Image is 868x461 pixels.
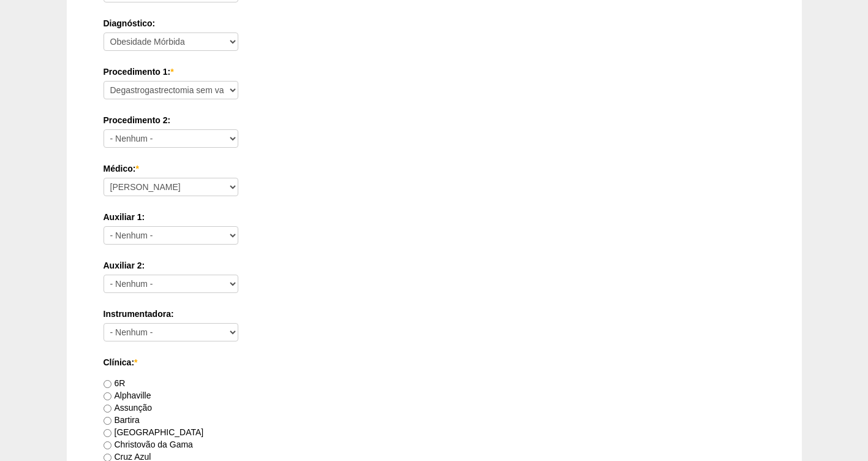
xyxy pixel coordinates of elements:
label: Auxiliar 1: [104,211,765,223]
span: Este campo é obrigatório. [135,164,138,173]
label: Assunção [104,403,152,413]
input: [GEOGRAPHIC_DATA] [104,429,111,437]
input: Assunção [104,405,111,413]
label: 6R [104,378,126,388]
label: Bartira [104,415,140,425]
input: 6R [104,380,111,388]
label: Christovão da Gama [104,440,193,449]
label: Diagnóstico: [104,17,765,29]
span: Este campo é obrigatório. [134,357,137,367]
label: Auxiliar 2: [104,259,765,272]
input: Bartira [104,417,111,425]
label: Procedimento 1: [104,66,765,78]
input: Christovão da Gama [104,441,111,449]
label: [GEOGRAPHIC_DATA] [104,427,204,437]
span: Este campo é obrigatório. [170,67,173,77]
label: Clínica: [104,356,765,368]
label: Instrumentadora: [104,308,765,320]
label: Procedimento 2: [104,114,765,126]
label: Médico: [104,162,765,175]
input: Alphaville [104,392,111,400]
label: Alphaville [104,391,151,400]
